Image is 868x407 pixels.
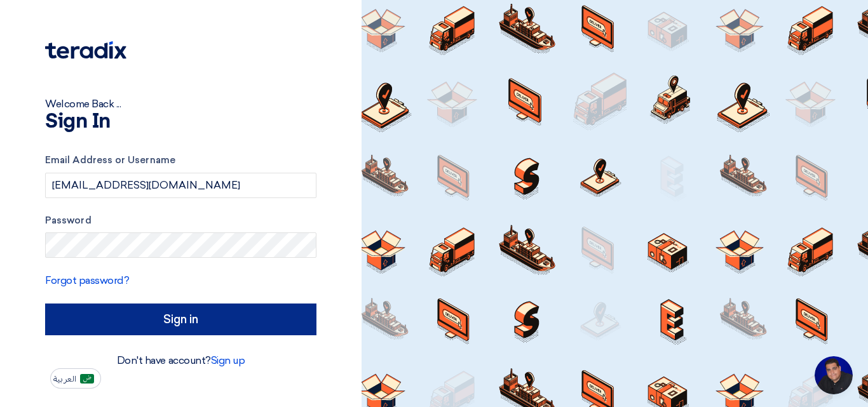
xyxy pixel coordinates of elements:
[45,97,316,112] div: Welcome Back ...
[45,304,316,335] input: Sign in
[45,112,316,132] h1: Sign In
[80,374,94,384] img: ar-AR.png
[53,375,76,384] span: العربية
[45,274,129,286] a: Forgot password?
[211,354,245,366] a: Sign up
[45,213,316,228] label: Password
[45,41,126,59] img: Teradix logo
[45,153,316,168] label: Email Address or Username
[45,173,316,198] input: Enter your business email or username
[45,353,316,368] div: Don't have account?
[50,368,101,389] button: العربية
[815,356,853,394] div: Open chat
